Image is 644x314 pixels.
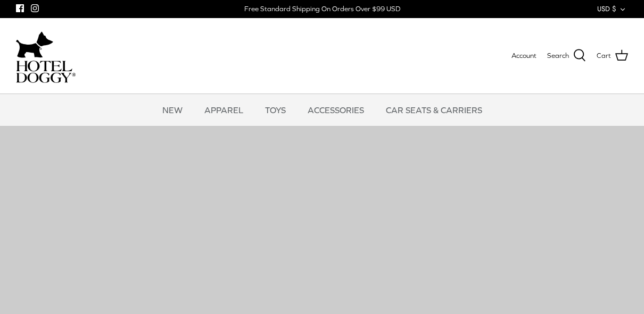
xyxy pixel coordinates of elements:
div: Free Standard Shipping On Orders Over $99 USD [244,4,400,14]
a: Cart [597,49,628,63]
a: NEW [153,94,192,126]
a: Free Standard Shipping On Orders Over $99 USD [244,1,400,17]
a: APPAREL [195,94,253,126]
span: Cart [597,50,611,62]
a: CAR SEATS & CARRIERS [376,94,492,126]
a: Account [511,50,536,62]
a: Instagram [31,4,39,12]
span: Search [547,50,569,62]
a: hoteldoggycom [16,29,76,83]
a: Search [547,49,586,63]
img: hoteldoggycom [16,61,76,83]
a: Facebook [16,4,24,12]
span: Account [511,52,536,60]
img: dog-icon.svg [16,29,53,61]
a: ACCESSORIES [298,94,374,126]
a: TOYS [255,94,295,126]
